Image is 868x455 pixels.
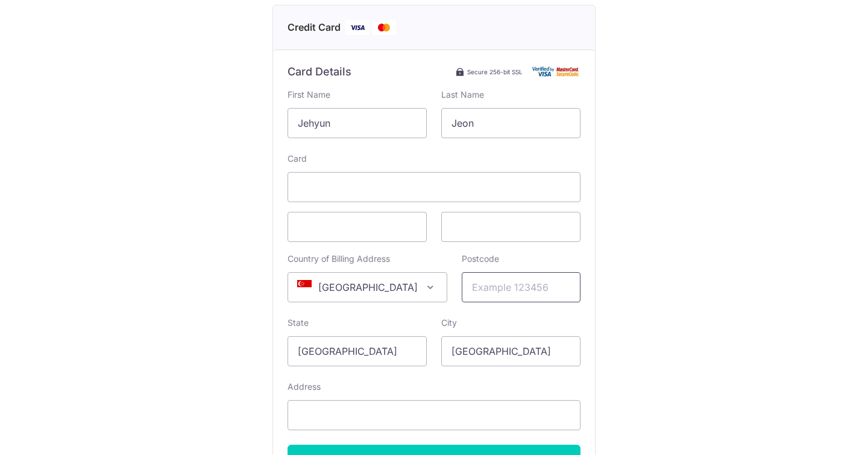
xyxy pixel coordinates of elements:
[288,153,307,165] label: Card
[288,381,321,393] label: Address
[288,253,390,265] label: Country of Billing Address
[288,89,330,101] label: First Name
[451,220,570,234] iframe: Secure card security code input frame
[462,272,580,302] input: Example 123456
[298,220,417,234] iframe: Secure card expiration date input frame
[441,89,484,101] label: Last Name
[288,317,309,329] label: State
[288,65,351,79] h6: Card Details
[288,273,447,302] span: Singapore
[288,272,447,302] span: Singapore
[441,317,457,329] label: City
[532,66,580,77] img: Card secure
[467,67,523,77] span: Secure 256-bit SSL
[462,253,499,265] label: Postcode
[345,20,370,35] img: Visa
[372,20,396,35] img: Mastercard
[288,20,341,35] span: Credit Card
[298,180,570,194] iframe: Secure card number input frame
